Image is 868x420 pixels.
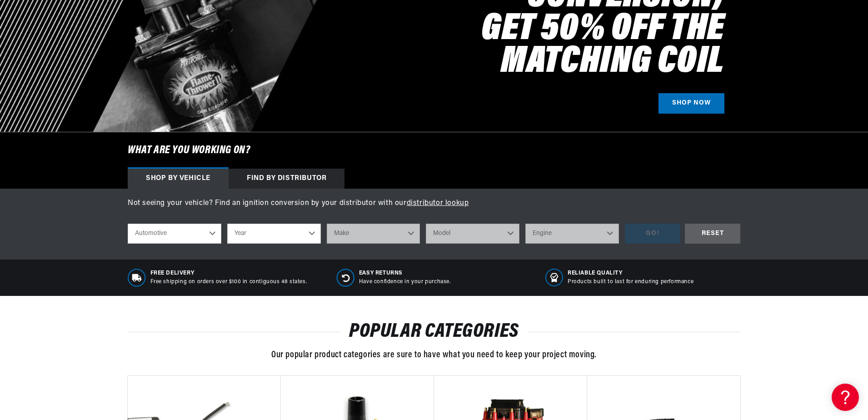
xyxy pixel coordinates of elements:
a: distributor lookup [407,200,469,207]
span: Easy Returns [359,270,451,277]
h2: POPULAR CATEGORIES [128,323,740,340]
a: SHOP NOW [658,93,724,114]
div: Find by Distributor [229,169,344,189]
div: Shop by vehicle [128,169,229,189]
div: RESET [685,224,740,244]
select: Engine [525,224,619,244]
p: Free shipping on orders over $100 in contiguous 48 states. [150,278,307,286]
select: Ride Type [128,224,221,244]
p: Not seeing your vehicle? Find an ignition conversion by your distributor with our [128,198,740,210]
select: Year [227,224,321,244]
select: Model [426,224,519,244]
h6: What are you working on? [105,132,763,169]
span: Free Delivery [150,270,307,277]
p: Products built to last for enduring performance [568,278,693,286]
span: Our popular product categories are sure to have what you need to keep your project moving. [271,350,597,360]
select: Make [327,224,420,244]
span: RELIABLE QUALITY [568,270,693,277]
p: Have confidence in your purchase. [359,278,451,286]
